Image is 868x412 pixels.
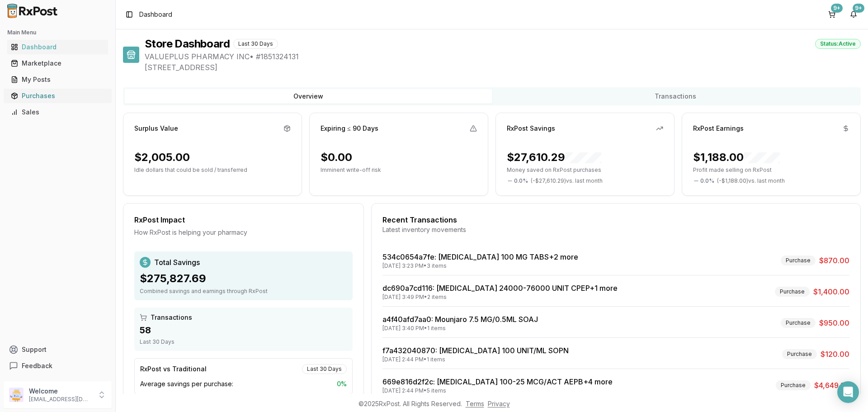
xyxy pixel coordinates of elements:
p: Idle dollars that could be sold / transferred [134,166,291,174]
div: RxPost vs Traditional [140,365,207,374]
h2: Main Menu [7,29,108,36]
button: My Posts [4,72,112,87]
div: Status: Active [815,39,861,49]
span: 0.0 % [700,177,714,185]
a: Purchases [7,88,108,104]
div: Purchase [781,318,816,328]
div: How RxPost is helping your pharmacy [134,228,353,237]
div: 58 [140,324,347,336]
a: Marketplace [7,55,108,71]
button: Sales [4,105,112,119]
div: [DATE] 2:44 PM • 1 items [382,356,569,363]
img: User avatar [9,388,24,402]
span: $1,400.00 [813,286,849,297]
p: Imminent write-off risk [321,166,477,174]
button: Transactions [492,89,859,104]
div: Latest inventory movements [382,225,849,234]
div: RxPost Savings [507,124,555,133]
button: Support [4,341,112,358]
a: Dashboard [7,39,108,55]
nav: breadcrumb [139,10,172,19]
div: [DATE] 2:44 PM • 5 items [382,387,613,394]
button: Dashboard [4,40,112,54]
div: Sales [11,108,104,117]
div: Surplus Value [134,124,178,133]
button: Purchases [4,89,112,103]
div: [DATE] 3:49 PM • 2 items [382,294,618,301]
div: $0.00 [321,150,352,165]
span: Feedback [22,361,52,370]
div: Last 30 Days [302,364,347,374]
div: $275,827.69 [140,271,347,286]
span: Total Savings [154,257,200,268]
p: Welcome [29,387,92,396]
button: Overview [125,89,492,104]
span: $870.00 [819,255,849,266]
span: Average savings per purchase: [140,379,233,388]
a: My Posts [7,71,108,88]
span: VALUEPLUS PHARMACY INC • # 1851324131 [145,51,861,62]
a: dc690a7cd116: [MEDICAL_DATA] 24000-76000 UNIT CPEP+1 more [382,284,618,293]
div: Last 30 Days [233,39,278,49]
div: Purchase [776,380,811,390]
div: RxPost Earnings [693,124,744,133]
a: f7a432040870: [MEDICAL_DATA] 100 UNIT/ML SOPN [382,346,569,355]
div: $1,188.00 [693,150,780,165]
p: [EMAIL_ADDRESS][DOMAIN_NAME] [29,396,92,403]
div: Recent Transactions [382,214,849,225]
div: Marketplace [11,59,104,68]
button: 9+ [846,7,861,22]
div: Purchase [775,287,810,297]
div: Last 30 Days [140,338,347,346]
a: Terms [466,400,484,407]
a: a4f40afd7aa0: Mounjaro 7.5 MG/0.5ML SOAJ [382,315,538,324]
p: Money saved on RxPost purchases [507,166,663,174]
span: 0 % [337,379,347,388]
span: $120.00 [821,349,849,360]
span: 0.0 % [514,177,528,185]
div: Dashboard [11,43,104,52]
a: 534c0654a7fe: [MEDICAL_DATA] 100 MG TABS+2 more [382,252,578,261]
a: Privacy [488,400,510,407]
span: Transactions [151,313,192,322]
span: ( - $27,610.29 ) vs. last month [531,177,603,185]
div: Combined savings and earnings through RxPost [140,288,347,295]
div: 9+ [831,4,843,13]
div: My Posts [11,75,104,84]
div: Purchase [781,256,816,265]
div: [DATE] 3:23 PM • 3 items [382,262,578,270]
div: [DATE] 3:40 PM • 1 items [382,325,538,332]
span: Dashboard [139,10,172,19]
a: 669e816d2f2c: [MEDICAL_DATA] 100-25 MCG/ACT AEPB+4 more [382,377,613,386]
span: ( - $1,188.00 ) vs. last month [717,177,785,185]
span: [STREET_ADDRESS] [145,62,861,73]
img: RxPost Logo [4,4,61,18]
div: Purchase [782,349,817,359]
p: Profit made selling on RxPost [693,166,849,174]
button: Marketplace [4,56,112,71]
button: 9+ [825,7,839,22]
div: $27,610.29 [507,150,601,165]
div: Purchases [11,91,104,100]
div: Open Intercom Messenger [837,381,859,403]
div: 9+ [853,4,864,13]
div: RxPost Impact [134,214,353,225]
button: Feedback [4,358,112,374]
span: $4,649.25 [814,380,849,391]
span: $950.00 [819,317,849,328]
div: Expiring ≤ 90 Days [321,124,378,133]
a: Sales [7,104,108,120]
h1: Store Dashboard [145,37,230,51]
div: $2,005.00 [134,150,190,165]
